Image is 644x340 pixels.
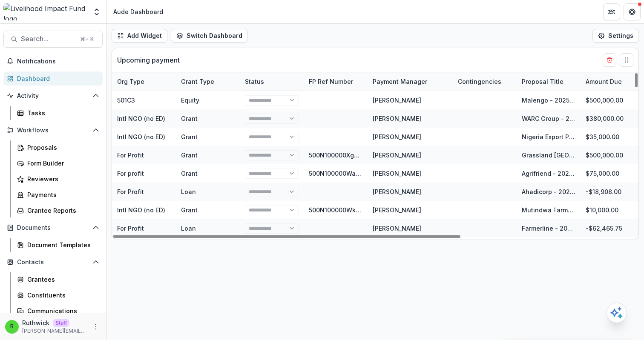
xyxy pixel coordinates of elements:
div: Grant [181,114,198,123]
div: For Profit [117,224,144,233]
button: Open Contacts [3,255,103,269]
a: Grantees [14,272,103,286]
div: Communications [27,306,96,315]
div: Ruthwick [10,324,14,329]
div: Org type [112,72,176,91]
p: Ruthwick [22,318,49,327]
a: Constituents [14,288,103,302]
div: Contingencies [453,72,517,91]
div: 500N100000WkeRTIAZ [309,206,362,214]
a: Form Builder [14,156,103,170]
span: Activity [17,92,89,100]
div: [PERSON_NAME] [373,96,421,105]
button: Open Documents [3,221,103,234]
a: Communications [14,304,103,318]
button: Add Widget [112,29,167,43]
div: Intl NGO (no ED) [117,114,165,123]
div: For Profit [117,187,144,196]
a: Grantee Reports [14,203,103,217]
div: Form Builder [27,159,96,168]
div: Grant Type [176,72,240,91]
div: FP Ref Number [304,77,358,86]
div: Constituents [27,291,96,300]
img: Livelihood Impact Fund logo [3,3,87,20]
div: Aude Dashboard [113,7,163,16]
div: Grant [181,169,198,178]
div: Amount Due [581,77,627,86]
button: Partners [603,3,620,20]
button: Open Workflows [3,123,103,137]
div: Payment Manager [368,72,453,91]
div: [PERSON_NAME] [373,187,421,196]
div: 501C3 [117,96,135,105]
button: Drag [620,53,633,67]
div: Status [240,72,304,91]
button: Search... [3,31,103,48]
span: Search... [21,35,75,43]
div: Intl NGO (no ED) [117,206,165,214]
p: Staff [53,319,69,327]
div: Payment Manager [368,77,432,86]
span: Contacts [17,259,89,266]
div: Mutindwa Farmers Cooperative - 2025 - Goodbye [PERSON_NAME] [522,206,575,214]
a: Dashboard [3,71,103,86]
a: Tasks [14,106,103,120]
div: Proposals [27,143,96,152]
div: Loan [181,224,196,233]
a: Document Templates [14,238,103,252]
div: Grant [181,132,198,141]
span: Notifications [17,58,99,65]
div: Agrifriend - 2025 Follow on funding [522,169,575,178]
div: Farmerline - 2024 Loan [522,224,575,233]
div: Status [240,77,269,86]
div: ⌘ + K [78,34,95,44]
div: Intl NGO (no ED) [117,132,165,141]
div: Grassland [GEOGRAPHIC_DATA] - 2025 Grant (co-funding with Rippleworks) [522,151,575,160]
div: Tasks [27,109,96,117]
div: [PERSON_NAME] [373,169,421,178]
button: Open Activity [3,89,103,103]
div: 500N100000WanXfIAJ [309,169,362,178]
div: Grantees [27,275,96,284]
button: Get Help [624,3,641,20]
div: Proposal Title [517,72,581,91]
button: Open entity switcher [91,3,103,20]
div: WARC Group - 2025 Investment [522,114,575,123]
div: [PERSON_NAME] [373,206,421,214]
button: Notifications [3,54,103,68]
button: Switch Dashboard [171,29,248,43]
p: Upcoming payment [117,55,180,65]
div: Proposal Title [517,77,569,86]
div: Nigeria Export Promotion Council - 2025 GTKY [522,132,575,141]
div: [PERSON_NAME] [373,151,421,160]
div: [PERSON_NAME] [373,114,421,123]
div: Grant [181,206,198,214]
span: Documents [17,224,89,231]
button: More [91,322,101,332]
a: Reviewers [14,172,103,186]
div: Grantee Reports [27,206,96,215]
div: Malengo - 2025 Investment [522,96,575,105]
div: For profit [117,169,144,178]
div: Org type [112,77,149,86]
div: [PERSON_NAME] [373,224,421,233]
div: Contingencies [453,77,506,86]
button: Open AI Assistant [607,303,627,323]
div: Ahadicorp - 2024 Loan [522,187,575,196]
div: FP Ref Number [304,72,368,91]
p: [PERSON_NAME][EMAIL_ADDRESS][DOMAIN_NAME] [22,327,87,335]
div: Reviewers [27,174,96,183]
div: Loan [181,187,196,196]
div: Equity [181,96,199,105]
div: [PERSON_NAME] [373,132,421,141]
div: Document Templates [27,240,96,249]
nav: breadcrumb [110,6,167,18]
div: Payments [27,190,96,199]
div: 500N100000XgsFYIAZ [309,151,362,160]
div: Grant [181,151,198,160]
